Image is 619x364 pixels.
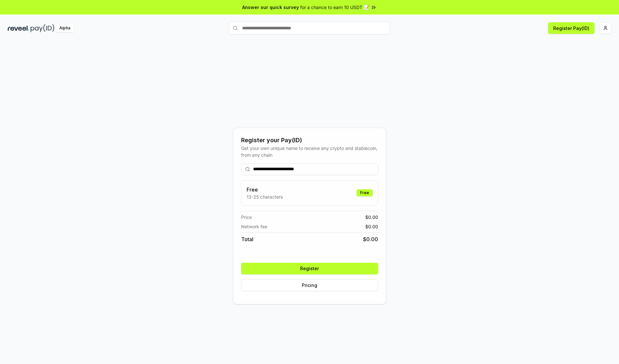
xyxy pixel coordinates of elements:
[242,4,299,11] span: Answer our quick survey
[56,24,74,32] div: Alpha
[241,280,378,291] button: Pricing
[241,145,378,158] div: Get your own unique name to receive any crypto and stablecoin, from any chain
[241,136,378,145] div: Register your Pay(ID)
[8,24,29,32] img: reveel_dark
[365,223,378,230] span: $ 0.00
[241,223,267,230] span: Network fee
[365,214,378,221] span: $ 0.00
[548,22,594,34] button: Register Pay(ID)
[247,193,283,200] p: 13-25 characters
[300,4,369,11] span: for a chance to earn 10 USDT 📝
[241,235,253,243] span: Total
[241,263,378,274] button: Register
[241,214,252,221] span: Price
[247,186,283,193] h3: Free
[357,189,373,196] div: Free
[31,24,54,32] img: pay_id
[363,235,378,243] span: $ 0.00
